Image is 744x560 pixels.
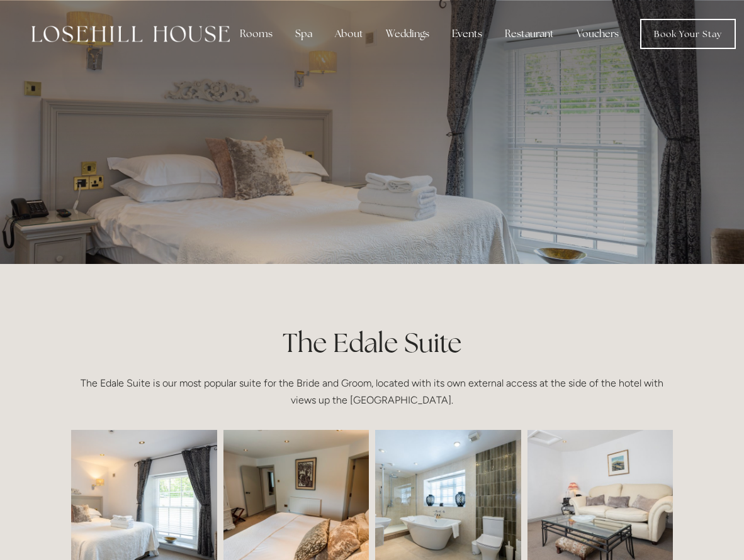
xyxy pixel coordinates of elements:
div: Rooms [230,21,283,47]
div: About [325,21,373,47]
p: The Edale Suite is our most popular suite for the Bride and Groom, located with its own external ... [71,375,673,409]
div: Weddings [376,21,439,47]
img: Losehill House [31,26,230,42]
div: Restaurant [495,21,564,47]
a: Vouchers [566,21,629,47]
h1: The Edale Suite [71,324,673,361]
div: Events [442,21,492,47]
a: Book Your Stay [640,19,736,49]
div: Spa [285,21,322,47]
